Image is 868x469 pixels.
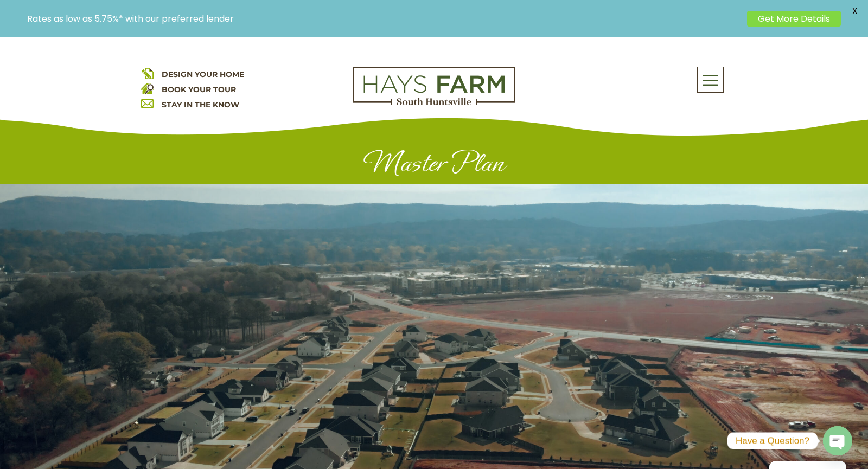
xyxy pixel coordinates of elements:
a: STAY IN THE KNOW [162,100,239,110]
p: Rates as low as 5.75%* with our preferred lender [27,14,742,24]
span: X [846,3,863,19]
img: Logo [353,67,515,106]
a: hays farm homes huntsville development [353,98,515,108]
h1: Master Plan [141,147,727,184]
img: book your home tour [141,82,154,94]
a: Get More Details [747,11,841,27]
a: BOOK YOUR TOUR [162,85,236,94]
img: design your home [141,67,154,79]
a: DESIGN YOUR HOME [162,69,244,79]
